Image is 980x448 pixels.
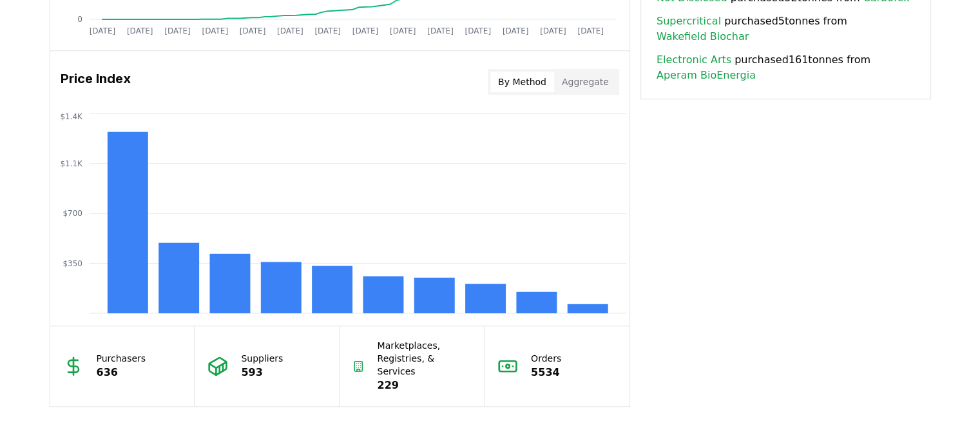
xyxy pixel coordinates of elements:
tspan: [DATE] [202,26,228,35]
tspan: $1.4K [60,112,83,121]
button: By Method [490,72,554,92]
tspan: $350 [62,259,82,268]
p: Marketplaces, Registries, & Services [378,339,472,378]
tspan: [DATE] [277,26,303,35]
tspan: [DATE] [164,26,191,35]
span: purchased 5 tonnes from [657,14,915,44]
a: Wakefield Biochar [657,29,749,44]
a: Supercritical [657,14,721,29]
tspan: $1.1K [60,159,83,168]
p: Orders [531,352,561,365]
tspan: [DATE] [427,26,454,35]
a: Aperam BioEnergia [657,68,756,83]
tspan: [DATE] [239,26,265,35]
tspan: [DATE] [503,26,529,35]
p: 5534 [531,365,561,380]
tspan: [DATE] [352,26,378,35]
h3: Price Index [61,69,131,95]
p: 229 [378,378,472,393]
p: Suppliers [241,352,283,365]
p: 636 [97,365,146,380]
tspan: [DATE] [577,26,604,35]
span: purchased 161 tonnes from [657,52,915,83]
button: Aggregate [554,72,617,92]
p: Purchasers [97,352,146,365]
a: Electronic Arts [657,52,731,68]
tspan: [DATE] [314,26,341,35]
tspan: [DATE] [390,26,416,35]
p: 593 [241,365,283,380]
tspan: [DATE] [465,26,491,35]
tspan: [DATE] [540,26,566,35]
tspan: [DATE] [126,26,153,35]
tspan: 0 [77,15,82,24]
tspan: [DATE] [89,26,115,35]
tspan: $700 [62,209,82,218]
